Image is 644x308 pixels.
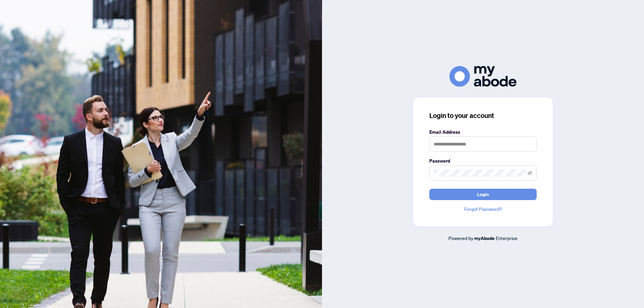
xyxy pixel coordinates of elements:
[448,235,473,241] span: Powered by
[429,157,537,165] label: Password
[496,235,518,241] span: Enterprise
[477,189,489,200] span: Login
[449,66,517,86] img: ma-logo
[528,171,532,175] span: eye-invisible
[429,205,537,213] a: Forgot Password?
[429,128,537,136] label: Email Address
[429,189,537,200] button: Login
[474,235,495,242] a: myAbode
[429,111,537,120] h3: Login to your account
